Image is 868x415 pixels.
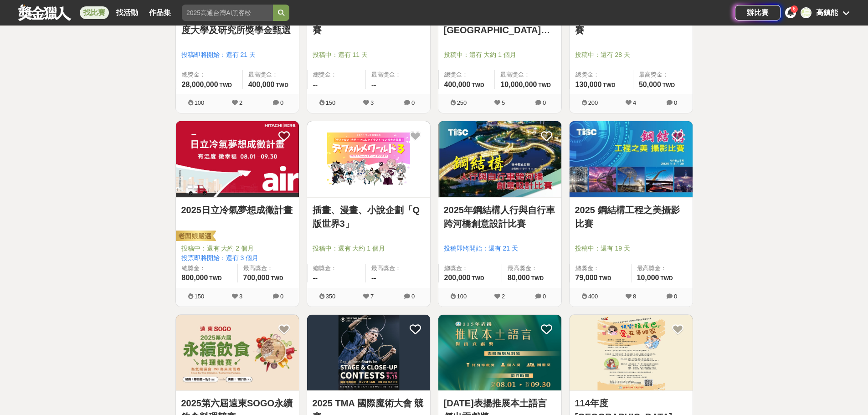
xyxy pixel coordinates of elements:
[674,293,677,300] span: 0
[326,293,336,300] span: 350
[633,293,636,300] span: 8
[280,99,283,106] span: 0
[313,244,425,253] span: 投稿中：還有 大約 1 個月
[637,264,687,273] span: 最高獎金：
[588,293,598,300] span: 400
[313,203,425,231] a: 插畫、漫畫、小說企劃「Q版世界3」
[176,121,299,197] img: Cover Image
[182,274,208,282] span: 800,000
[543,99,546,106] span: 0
[502,99,505,106] span: 5
[313,264,360,273] span: 總獎金：
[195,293,205,300] span: 150
[457,293,467,300] span: 100
[182,5,273,21] input: 2025高通台灣AI黑客松
[80,6,109,19] a: 找比賽
[326,99,336,106] span: 150
[313,50,425,60] span: 投稿中：還有 11 天
[182,70,237,79] span: 總獎金：
[181,244,293,253] span: 投稿中：還有 大約 2 個月
[444,81,471,88] span: 400,000
[411,99,415,106] span: 0
[370,293,374,300] span: 7
[588,99,598,106] span: 200
[438,315,561,391] img: Cover Image
[243,264,293,273] span: 最高獎金：
[472,275,484,282] span: TWD
[182,81,218,88] span: 28,000,000
[674,99,677,106] span: 0
[637,274,659,282] span: 10,000
[472,82,484,88] span: TWD
[575,81,602,88] span: 130,000
[181,253,293,263] span: 投票即將開始：還有 3 個月
[793,6,796,11] span: 6
[220,82,232,88] span: TWD
[371,274,376,282] span: --
[801,7,812,18] div: 高
[280,293,283,300] span: 0
[370,99,374,106] span: 3
[181,203,293,217] a: 2025日立冷氣夢想成徵計畫
[575,70,627,79] span: 總獎金：
[313,274,318,282] span: --
[371,81,376,88] span: --
[181,50,293,60] span: 投稿即將開始：還有 21 天
[444,274,471,282] span: 200,000
[599,275,611,282] span: TWD
[307,315,430,391] img: Cover Image
[639,81,661,88] span: 50,000
[457,99,467,106] span: 250
[276,82,288,88] span: TWD
[444,244,556,253] span: 投稿即將開始：還有 21 天
[113,6,142,19] a: 找活動
[239,293,242,300] span: 3
[239,99,242,106] span: 2
[243,274,270,282] span: 700,000
[145,6,175,19] a: 作品集
[500,70,555,79] span: 最高獎金：
[182,264,232,273] span: 總獎金：
[603,82,615,88] span: TWD
[444,264,496,273] span: 總獎金：
[735,5,781,20] a: 辦比賽
[663,82,675,88] span: TWD
[271,275,283,282] span: TWD
[411,293,415,300] span: 0
[500,81,537,88] span: 10,000,000
[575,50,687,60] span: 投稿中：還有 28 天
[444,70,489,79] span: 總獎金：
[531,275,544,282] span: TWD
[570,121,693,197] img: Cover Image
[307,121,430,197] img: Cover Image
[575,264,626,273] span: 總獎金：
[543,293,546,300] span: 0
[313,81,318,88] span: --
[176,315,299,391] img: Cover Image
[438,121,561,197] img: Cover Image
[639,70,687,79] span: 最高獎金：
[816,7,838,18] div: 高鎮能
[195,99,205,106] span: 100
[502,293,505,300] span: 2
[570,315,693,391] img: Cover Image
[313,70,360,79] span: 總獎金：
[575,244,687,253] span: 投稿中：還有 19 天
[444,203,556,231] a: 2025年鋼結構人行與自行車跨河橋創意設計比賽
[209,275,221,282] span: TWD
[174,230,216,243] img: 老闆娘嚴選
[371,264,425,273] span: 最高獎金：
[538,82,550,88] span: TWD
[575,274,598,282] span: 79,000
[248,70,293,79] span: 最高獎金：
[508,264,556,273] span: 最高獎金：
